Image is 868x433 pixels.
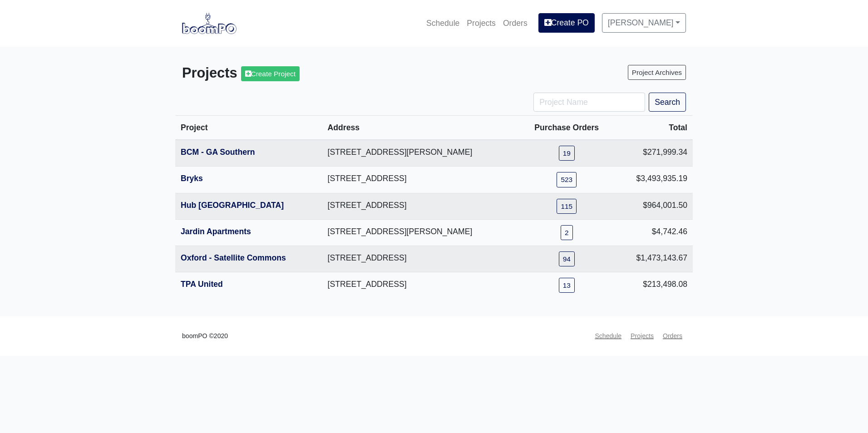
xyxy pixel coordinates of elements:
td: $3,493,935.19 [614,167,693,193]
a: Jardin Apartments [181,227,251,236]
td: [STREET_ADDRESS] [322,193,519,219]
a: 94 [559,251,575,266]
a: Orders [659,327,686,345]
a: Orders [499,13,531,33]
a: Bryks [181,174,203,183]
td: $1,473,143.67 [614,246,693,272]
a: Project Archives [628,65,686,80]
th: Purchase Orders [519,116,614,140]
a: 2 [561,225,573,240]
a: Oxford - Satellite Commons [181,253,286,262]
input: Project Name [533,93,645,112]
a: Projects [463,13,499,33]
td: [STREET_ADDRESS] [322,246,519,272]
a: 523 [557,172,577,187]
td: $964,001.50 [614,193,693,219]
small: boomPO ©2020 [182,331,228,341]
button: Search [649,93,686,112]
a: 13 [559,278,575,293]
a: 115 [557,199,577,214]
a: Hub [GEOGRAPHIC_DATA] [181,201,284,210]
a: Create PO [538,13,595,32]
td: [STREET_ADDRESS] [322,272,519,298]
th: Total [614,116,693,140]
td: $213,498.08 [614,272,693,298]
th: Project [175,116,322,140]
td: [STREET_ADDRESS] [322,167,519,193]
a: Schedule [591,327,625,345]
img: boomPO [182,13,237,34]
td: $271,999.34 [614,140,693,167]
a: Projects [627,327,657,345]
a: Schedule [423,13,463,33]
th: Address [322,116,519,140]
td: $4,742.46 [614,219,693,246]
a: TPA United [181,280,223,289]
td: [STREET_ADDRESS][PERSON_NAME] [322,219,519,246]
h3: Projects [182,65,427,82]
a: Create Project [241,66,300,81]
td: [STREET_ADDRESS][PERSON_NAME] [322,140,519,167]
a: [PERSON_NAME] [602,13,686,32]
a: BCM - GA Southern [181,148,255,157]
a: 19 [559,146,575,161]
